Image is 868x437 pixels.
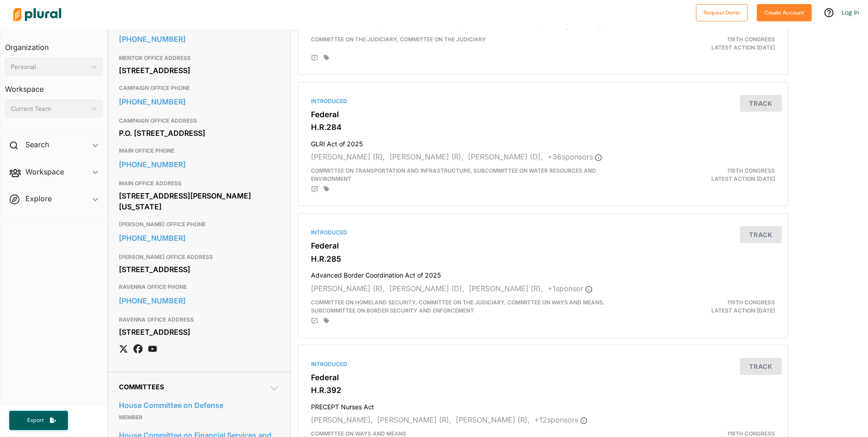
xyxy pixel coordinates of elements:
[119,53,280,64] h3: MENTOR OFFICE ADDRESS
[119,95,280,109] a: [PHONE_NUMBER]
[311,373,775,382] h3: Federal
[757,7,812,17] a: Create Account
[311,55,318,62] div: Add Position Statement
[119,231,280,245] a: [PHONE_NUMBER]
[119,64,280,77] div: [STREET_ADDRESS]
[119,412,280,423] p: Member
[119,383,164,391] span: Committees
[311,430,406,437] span: Committee on Ways and Means
[25,139,49,149] h2: Search
[547,152,602,161] span: + 36 sponsor s
[119,178,280,189] h3: MAIN OFFICE ADDRESS
[311,267,775,279] h4: Advanced Border Coordination Act of 2025
[696,4,748,21] button: Request Demo
[5,76,103,96] h3: Workspace
[311,123,775,132] h3: H.R.284
[727,430,775,437] span: 119th Congress
[311,318,318,325] div: Add Position Statement
[119,282,280,293] h3: RAVENNA OFFICE PHONE
[727,167,775,174] span: 119th Congress
[727,299,775,306] span: 119th Congress
[119,189,280,214] div: [STREET_ADDRESS][PERSON_NAME][US_STATE]
[119,145,280,156] h3: MAIN OFFICE PHONE
[534,415,587,424] span: + 12 sponsor s
[390,284,464,293] span: [PERSON_NAME] (D),
[119,219,280,230] h3: [PERSON_NAME] OFFICE PHONE
[622,167,782,183] div: Latest Action: [DATE]
[311,284,385,293] span: [PERSON_NAME] (R),
[311,97,775,105] div: Introduced
[311,36,486,43] span: Committee on the Judiciary, Committee on the Judiciary
[622,35,782,52] div: Latest Action: [DATE]
[622,298,782,315] div: Latest Action: [DATE]
[21,417,50,424] span: Export
[469,284,543,293] span: [PERSON_NAME] (R),
[324,55,329,61] div: Add tags
[119,83,280,94] h3: CAMPAIGN OFFICE PHONE
[324,186,329,192] div: Add tags
[727,36,775,43] span: 119th Congress
[5,34,103,54] h3: Organization
[119,325,280,339] div: [STREET_ADDRESS]
[547,284,592,293] span: + 1 sponsor
[11,62,88,72] div: Personal
[468,152,543,161] span: [PERSON_NAME] (D),
[311,254,775,263] h3: H.R.285
[311,360,775,368] div: Introduced
[311,110,775,119] h3: Federal
[119,115,280,126] h3: CAMPAIGN OFFICE ADDRESS
[740,358,782,375] button: Track
[740,95,782,112] button: Track
[119,294,280,308] a: [PHONE_NUMBER]
[390,152,464,161] span: [PERSON_NAME] (R),
[311,136,775,148] h4: GLRI Act of 2025
[311,386,775,395] h3: H.R.392
[311,228,775,237] div: Introduced
[119,126,280,140] div: P.O. [STREET_ADDRESS]
[119,252,280,263] h3: [PERSON_NAME] OFFICE ADDRESS
[696,7,748,17] a: Request Demo
[311,415,373,424] span: [PERSON_NAME],
[311,241,775,250] h3: Federal
[377,415,451,424] span: [PERSON_NAME] (R),
[119,158,280,171] a: [PHONE_NUMBER]
[324,318,329,324] div: Add tags
[9,411,68,430] button: Export
[311,299,605,314] span: Committee on Homeland Security, Committee on the Judiciary, Committee on Ways and Means, Subcommi...
[842,8,859,16] a: Log In
[119,263,280,276] div: [STREET_ADDRESS]
[11,104,88,114] div: Current Team
[119,32,280,46] a: [PHONE_NUMBER]
[119,314,280,325] h3: RAVENNA OFFICE ADDRESS
[740,226,782,243] button: Track
[311,399,775,411] h4: PRECEPT Nurses Act
[311,186,318,193] div: Add Position Statement
[311,167,596,182] span: Committee on Transportation and Infrastructure, Subcommittee on Water Resources and Environment
[119,398,280,412] a: House Committee on Defense
[456,415,530,424] span: [PERSON_NAME] (R),
[757,4,812,21] button: Create Account
[311,152,385,161] span: [PERSON_NAME] (R),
